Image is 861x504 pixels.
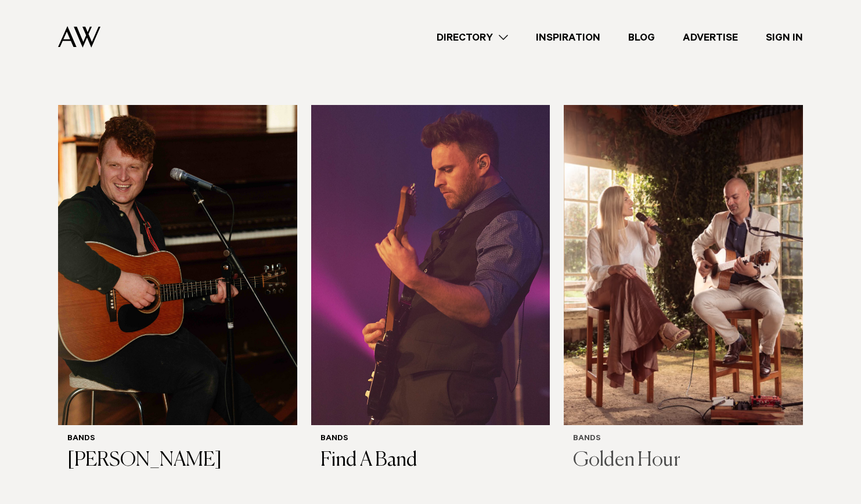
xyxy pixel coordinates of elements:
a: Directory [423,30,522,45]
img: Auckland Weddings Bands | Find A Band [311,105,550,425]
h3: [PERSON_NAME] [67,449,288,473]
a: Sign In [752,30,817,45]
h6: Bands [573,434,794,444]
a: Blog [614,30,669,45]
h3: Find A Band [320,449,541,473]
a: Auckland Weddings Bands | Find A Band Bands Find A Band [311,105,550,482]
h3: Golden Hour [573,449,794,473]
a: Auckland Weddings Bands | Jesse Coynash Bands [PERSON_NAME] [58,105,297,482]
a: Advertise [669,30,752,45]
img: Auckland Weddings Logo [58,26,100,48]
img: Auckland Weddings Bands | Jesse Coynash [58,105,297,425]
img: Auckland Weddings Bands | Golden Hour [564,105,803,425]
h6: Bands [320,434,541,444]
a: Auckland Weddings Bands | Golden Hour Bands Golden Hour [564,105,803,482]
a: Inspiration [522,30,614,45]
h6: Bands [67,434,288,444]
